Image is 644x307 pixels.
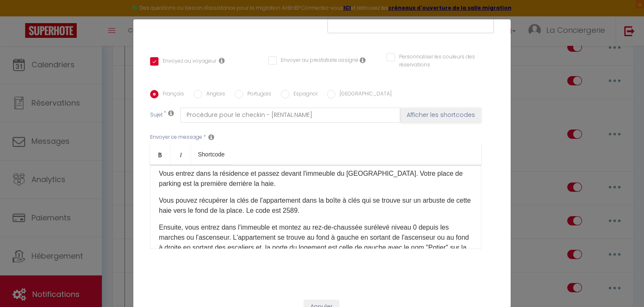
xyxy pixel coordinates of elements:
[159,222,473,263] p: Ensuite, vous entrez dans l'immeuble et montez au rez-de-chaussée surélevé niveau 0 depuis les ma...
[168,110,174,116] i: Subject
[7,3,32,29] button: Ouvrir le widget de chat LiveChat
[289,90,317,99] label: Espagnol
[150,111,163,120] label: Sujet
[159,169,473,189] p: Vous entrez dans la résidence et passez devant l'immeuble du [GEOGRAPHIC_DATA]. Votre place de pa...
[219,57,225,64] i: Envoyer au voyageur
[202,90,225,99] label: Anglais
[243,90,271,99] label: Portugais
[191,144,231,164] a: Shortcode
[335,90,392,99] label: [GEOGRAPHIC_DATA]
[171,144,191,164] a: Italic
[159,196,473,216] p: Vous pouvez récupérer la clés de l'appartement dans la boîte à clés qui se trouve sur un arbuste ...
[208,134,214,140] i: Message
[150,144,171,164] a: Bold
[400,108,481,123] button: Afficher les shortcodes
[360,57,366,64] i: Envoyer au prestataire si il est assigné
[150,133,202,141] label: Envoyer ce message
[158,90,184,99] label: Français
